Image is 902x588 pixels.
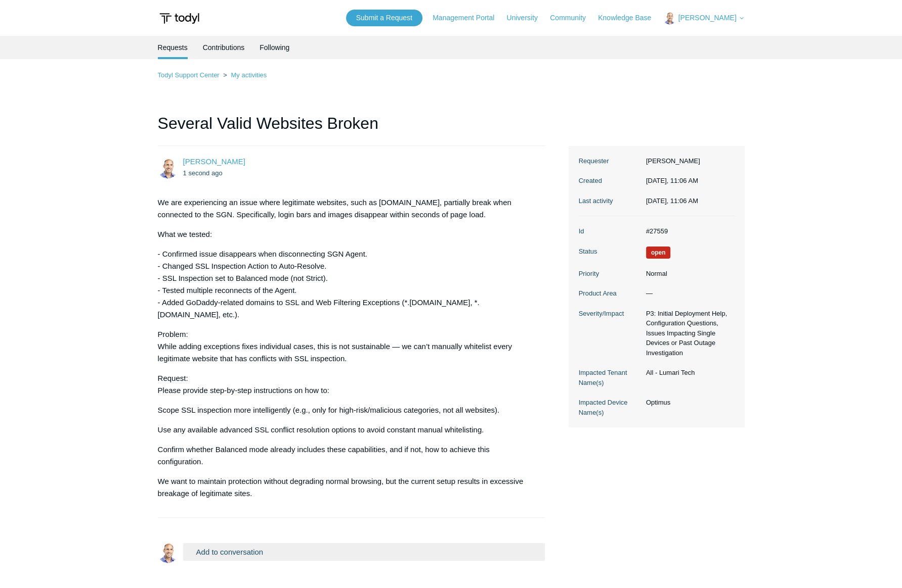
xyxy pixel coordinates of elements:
span: Omar Liendo [183,157,245,166]
a: My activities [231,71,267,79]
a: Community [550,13,596,23]
dt: Created [579,176,641,186]
dt: Requester [579,156,641,166]
p: We want to maintain protection without degrading normal browsing, but the current setup results i... [158,475,535,500]
span: We are working on a response for you [646,247,671,259]
time: 08/20/2025, 11:06 [183,169,223,177]
dd: Normal [641,269,735,279]
dt: Priority [579,269,641,279]
li: Todyl Support Center [158,71,222,79]
dd: [PERSON_NAME] [641,156,735,166]
dd: All - Lumari Tech [641,368,735,378]
p: What we tested: [158,228,535,240]
dt: Status [579,247,641,257]
li: Requests [158,36,188,59]
a: Todyl Support Center [158,71,220,79]
a: Submit a Request [346,10,422,26]
button: Add to conversation [183,543,545,561]
dt: Severity/Impact [579,309,641,319]
dt: Product Area [579,288,641,299]
dt: Impacted Device Name(s) [579,398,641,417]
a: Contributions [203,36,245,59]
a: [PERSON_NAME] [183,157,245,166]
span: [PERSON_NAME] [678,14,736,22]
dd: Optimus [641,398,735,408]
dd: #27559 [641,226,735,236]
dt: Impacted Tenant Name(s) [579,368,641,387]
button: [PERSON_NAME] [663,12,744,25]
li: My activities [221,71,267,79]
dt: Id [579,226,641,236]
time: 08/20/2025, 11:06 [646,177,698,184]
a: Following [260,36,289,59]
p: Request: Please provide step-by-step instructions on how to: [158,372,535,397]
p: - Confirmed issue disappears when disconnecting SGN Agent. - Changed SSL Inspection Action to Aut... [158,248,535,321]
dd: — [641,288,735,299]
h1: Several Valid Websites Broken [158,111,545,146]
img: Todyl Support Center Help Center home page [158,9,201,28]
a: University [506,13,547,23]
p: Confirm whether Balanced mode already includes these capabilities, and if not, how to achieve thi... [158,444,535,468]
a: Knowledge Base [598,13,661,23]
dt: Last activity [579,196,641,206]
time: 08/20/2025, 11:06 [646,197,698,205]
dd: P3: Initial Deployment Help, Configuration Questions, Issues Impacting Single Devices or Past Out... [641,309,735,358]
a: Management Portal [433,13,504,23]
p: Use any available advanced SSL conflict resolution options to avoid constant manual whitelisting. [158,424,535,436]
p: Problem: While adding exceptions fixes individual cases, this is not sustainable — we can’t manua... [158,328,535,365]
p: We are experiencing an issue where legitimate websites, such as [DOMAIN_NAME], partially break wh... [158,197,535,221]
p: Scope SSL inspection more intelligently (e.g., only for high-risk/malicious categories, not all w... [158,404,535,416]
